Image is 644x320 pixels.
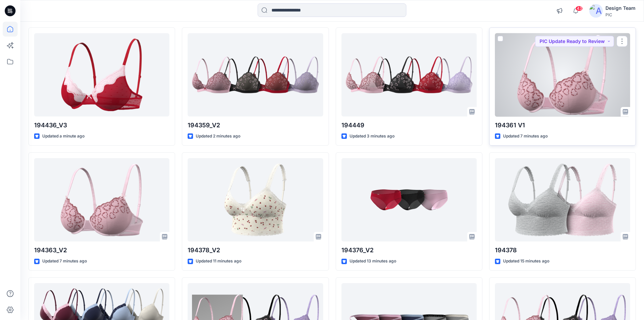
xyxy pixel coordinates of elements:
a: 194378_V2 [188,158,323,242]
p: Updated 3 minutes ago [350,133,395,140]
div: PIC [605,12,636,17]
p: 194436_V3 [34,121,169,130]
div: Design Team [605,4,636,12]
a: 194449 [341,33,477,117]
p: 194363_V2 [34,246,169,255]
a: 194376_V2 [341,158,477,242]
p: Updated 2 minutes ago [196,133,240,140]
a: 194378 [495,158,630,242]
p: 194376_V2 [341,246,477,255]
p: 194378 [495,246,630,255]
p: Updated 7 minutes ago [42,258,87,265]
p: Updated a minute ago [42,133,85,140]
a: 194363_V2 [34,158,169,242]
p: 194359_V2 [188,121,323,130]
p: Updated 11 minutes ago [196,258,241,265]
a: 194361 V1 [495,33,630,117]
p: Updated 7 minutes ago [503,133,548,140]
p: 194378_V2 [188,246,323,255]
p: 194361 V1 [495,121,630,130]
p: 194449 [341,121,477,130]
a: 194359_V2 [188,33,323,117]
p: Updated 15 minutes ago [503,258,549,265]
p: Updated 13 minutes ago [350,258,396,265]
img: avatar [589,4,603,18]
span: 43 [575,6,583,11]
a: 194436_V3 [34,33,169,117]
